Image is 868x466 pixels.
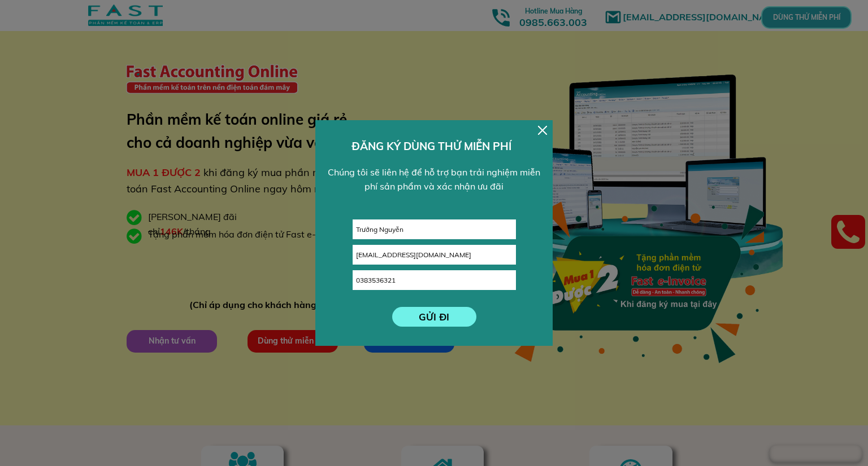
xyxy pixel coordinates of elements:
[392,307,476,327] p: GỬI ĐI
[353,220,515,239] input: Họ và tên
[353,271,515,289] input: Số điện thoại
[353,245,515,264] input: Email
[323,165,546,194] div: Chúng tôi sẽ liên hệ để hỗ trợ bạn trải nghiệm miễn phí sản phẩm và xác nhận ưu đãi
[351,138,517,155] h3: ĐĂNG KÝ DÙNG THỬ MIỄN PHÍ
